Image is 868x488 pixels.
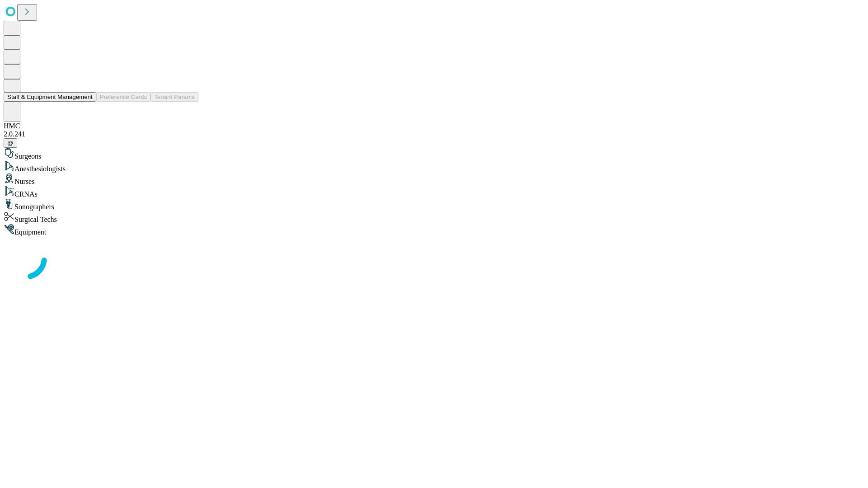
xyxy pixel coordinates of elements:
[4,186,864,198] div: CRNAs
[4,122,864,130] div: HMC
[4,160,864,173] div: Anesthesiologists
[4,130,864,138] div: 2.0.241
[4,148,864,160] div: Surgeons
[4,211,864,224] div: Surgical Techs
[4,198,864,211] div: Sonographers
[4,138,17,148] button: @
[7,140,14,146] span: @
[96,92,151,102] button: Preference Cards
[4,92,96,102] button: Staff & Equipment Management
[151,92,198,102] button: Tenant Params
[4,224,864,236] div: Equipment
[4,173,864,186] div: Nurses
